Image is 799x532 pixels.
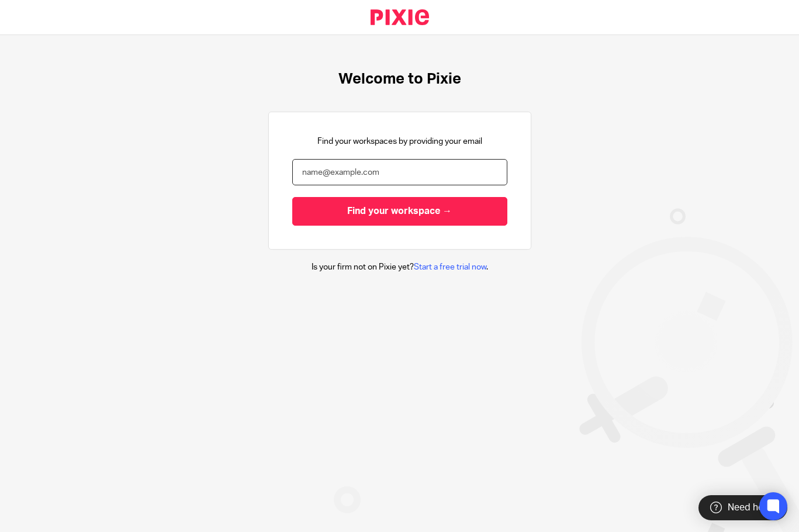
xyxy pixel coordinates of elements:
[292,197,507,226] input: Find your workspace →
[292,159,507,185] input: name@example.com
[317,136,482,147] p: Find your workspaces by providing your email
[698,495,787,520] div: Need help?
[414,263,486,271] a: Start a free trial now
[312,261,488,273] p: Is your firm not on Pixie yet? .
[338,70,461,88] h1: Welcome to Pixie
